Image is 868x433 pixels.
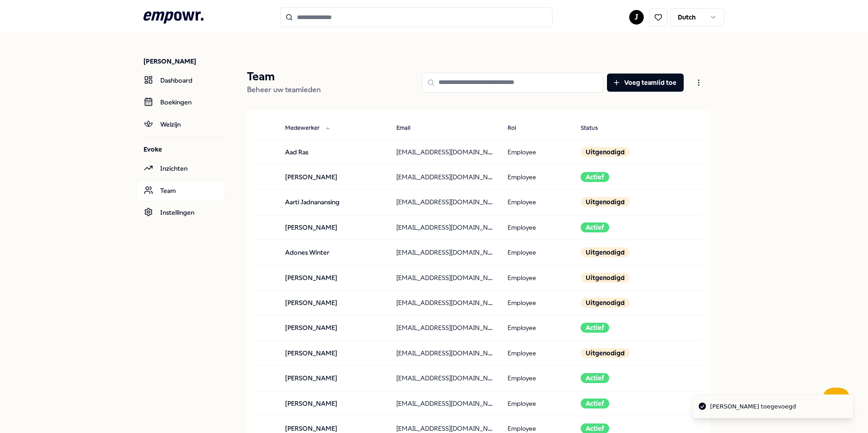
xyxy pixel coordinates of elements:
a: Dashboard [136,69,225,91]
td: [EMAIL_ADDRESS][DOMAIN_NAME] [389,265,500,290]
td: Employee [500,265,574,290]
td: Aad Ras [278,139,389,164]
div: Uitgenodigd [581,247,630,257]
div: Actief [581,373,609,383]
td: Employee [500,190,574,215]
button: Medewerker [278,119,338,138]
td: Employee [500,240,574,265]
a: Instellingen [136,202,225,223]
td: [EMAIL_ADDRESS][DOMAIN_NAME] [389,240,500,265]
td: [PERSON_NAME] [278,290,389,315]
td: [EMAIL_ADDRESS][DOMAIN_NAME] [389,164,500,189]
td: Employee [500,315,574,340]
td: Employee [500,366,574,391]
div: Actief [581,222,609,232]
td: Aarti Jadnanansing [278,190,389,215]
td: Employee [500,215,574,240]
td: Employee [500,340,574,365]
td: [PERSON_NAME] [278,340,389,365]
td: [PERSON_NAME] [278,265,389,290]
button: Voeg teamlid toe [607,74,684,92]
td: [PERSON_NAME] [278,315,389,340]
div: Uitgenodigd [581,147,630,157]
td: [PERSON_NAME] [278,366,389,391]
td: [EMAIL_ADDRESS][DOMAIN_NAME] [389,190,500,215]
td: [EMAIL_ADDRESS][DOMAIN_NAME] [389,290,500,315]
td: [EMAIL_ADDRESS][DOMAIN_NAME] [389,366,500,391]
td: [EMAIL_ADDRESS][DOMAIN_NAME] [389,340,500,365]
td: [PERSON_NAME] [278,164,389,189]
td: [EMAIL_ADDRESS][DOMAIN_NAME] [389,215,500,240]
p: Evoke [143,145,225,154]
button: Email [389,119,429,138]
span: Beheer uw teamleden [247,85,321,94]
td: Employee [500,290,574,315]
div: Uitgenodigd [581,298,630,308]
button: Rol [500,119,534,138]
div: Uitgenodigd [581,197,630,207]
a: Inzichten [136,157,225,179]
div: Actief [581,172,609,182]
td: [EMAIL_ADDRESS][DOMAIN_NAME] [389,139,500,164]
p: [PERSON_NAME] [143,57,225,66]
td: Employee [500,164,574,189]
div: Actief [581,323,609,333]
p: Team [247,69,321,84]
a: Team [136,180,225,202]
div: Uitgenodigd [581,348,630,358]
a: Welzijn [136,113,225,135]
td: Employee [500,139,574,164]
td: Adones Winter [278,240,389,265]
button: Status [573,119,616,138]
div: [PERSON_NAME] toegevoegd [710,402,796,411]
div: Uitgenodigd [581,273,630,283]
a: Boekingen [136,91,225,113]
button: J [629,10,644,25]
input: Search for products, categories or subcategories [280,7,552,27]
button: Open menu [687,74,710,92]
td: [PERSON_NAME] [278,215,389,240]
td: [EMAIL_ADDRESS][DOMAIN_NAME] [389,315,500,340]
